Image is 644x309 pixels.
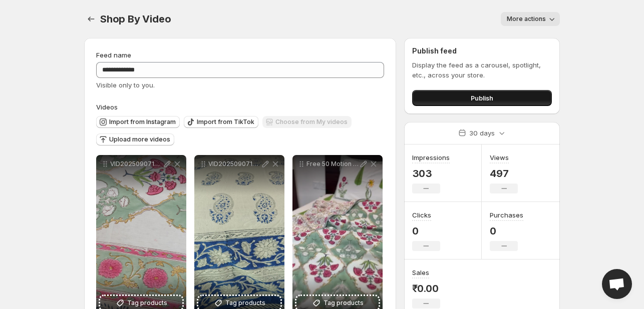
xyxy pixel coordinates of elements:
[412,152,450,162] h3: Impressions
[208,160,260,168] p: VID20250907124525
[96,133,174,145] button: Upload more videos
[109,135,170,143] span: Upload more videos
[100,13,171,25] span: Shop By Video
[412,60,552,80] p: Display the feed as a carousel, spotlight, etc., across your store.
[490,152,509,162] h3: Views
[96,51,131,59] span: Feed name
[96,103,118,111] span: Videos
[412,267,429,277] h3: Sales
[110,160,162,168] p: VID20250907123001
[412,282,440,294] p: ₹0.00
[469,128,495,138] p: 30 days
[490,210,523,220] h3: Purchases
[306,160,359,168] p: Free 50 Motion Elements Green Screen Splash Animation Cartoon Shapes Explosion
[412,90,552,106] button: Publish
[412,167,450,179] p: 303
[127,298,167,308] span: Tag products
[96,116,180,128] button: Import from Instagram
[324,298,364,308] span: Tag products
[490,225,523,237] p: 0
[184,116,258,128] button: Import from TikTok
[109,118,176,126] span: Import from Instagram
[412,225,440,237] p: 0
[84,12,98,26] button: Settings
[471,93,493,103] span: Publish
[501,12,560,26] button: More actions
[507,15,546,23] span: More actions
[96,81,155,89] span: Visible only to you.
[602,269,632,299] div: Open chat
[412,210,431,220] h3: Clicks
[490,167,518,179] p: 497
[225,298,265,308] span: Tag products
[197,118,254,126] span: Import from TikTok
[412,46,552,56] h2: Publish feed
